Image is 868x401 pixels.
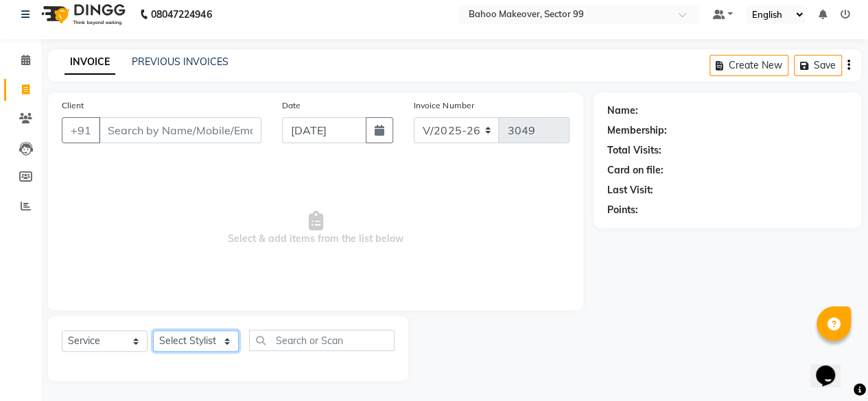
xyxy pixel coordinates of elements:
div: Total Visits: [607,143,661,158]
iframe: chat widget [810,346,854,387]
button: Save [794,55,842,76]
a: INVOICE [64,50,115,75]
div: Card on file: [607,163,664,178]
label: Client [62,99,84,112]
div: Points: [607,203,638,217]
div: Last Visit: [607,183,653,197]
div: Name: [607,104,638,118]
span: Select & add items from the list below [62,160,570,297]
div: Membership: [607,123,667,138]
label: Date [282,99,301,112]
input: Search by Name/Mobile/Email/Code [99,117,261,143]
input: Search or Scan [249,330,395,351]
a: PREVIOUS INVOICES [132,56,228,68]
button: +91 [62,117,100,143]
button: Create New [709,55,788,76]
label: Invoice Number [414,99,473,112]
